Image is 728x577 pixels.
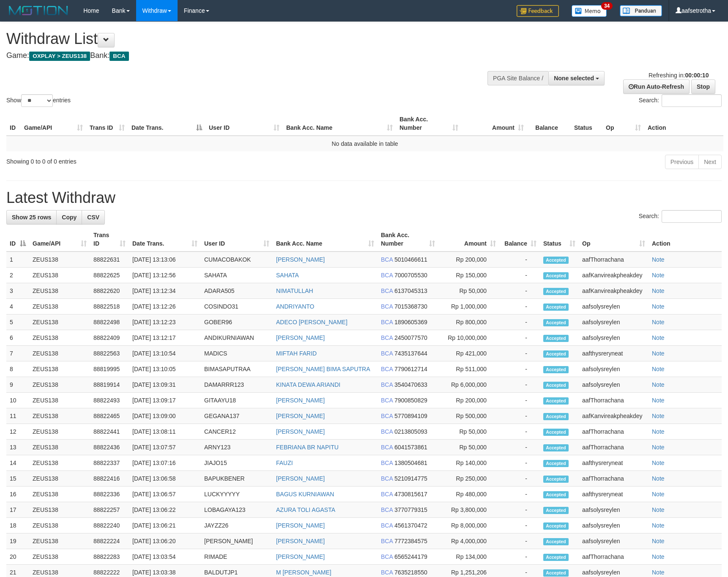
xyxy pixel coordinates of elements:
button: None selected [548,71,605,85]
input: Search: [662,94,722,107]
th: Amount: activate to sort column ascending [462,112,527,136]
td: 88822337 [90,455,129,471]
span: Accepted [543,350,569,358]
td: ZEUS138 [29,252,90,268]
td: [DATE] 13:06:57 [129,487,201,502]
th: Balance: activate to sort column ascending [499,227,540,252]
td: [DATE] 13:07:16 [129,455,201,471]
span: Copy 3540470633 to clipboard [394,381,427,388]
td: - [499,471,540,487]
a: [PERSON_NAME] [276,256,325,263]
span: Accepted [543,444,569,451]
td: ARNY123 [201,440,273,455]
td: Rp 150,000 [438,268,499,283]
span: Accepted [543,288,569,295]
a: Note [652,522,665,529]
td: ZEUS138 [29,330,90,346]
a: Note [652,459,665,466]
td: aafKanvireakpheakdey [579,283,649,299]
a: [PERSON_NAME] [276,475,325,482]
td: Rp 6,000,000 [438,377,499,393]
label: Show entries [6,94,71,107]
td: Rp 800,000 [438,314,499,330]
a: Note [652,538,665,544]
span: BCA [381,459,393,466]
a: NIMATULLAH [276,287,313,294]
a: Note [652,413,665,419]
td: 18 [6,518,29,533]
a: Note [652,319,665,325]
a: Note [652,272,665,279]
a: Note [652,506,665,513]
th: Bank Acc. Name: activate to sort column ascending [283,112,396,136]
a: Note [652,256,665,263]
td: ZEUS138 [29,299,90,314]
td: 12 [6,424,29,440]
td: GEGANA137 [201,408,273,424]
span: BCA [381,522,393,529]
a: Note [652,397,665,404]
span: Accepted [543,366,569,373]
td: ZEUS138 [29,487,90,502]
span: 34 [601,2,613,10]
span: BCA [381,491,393,498]
td: [DATE] 13:09:17 [129,393,201,408]
td: aafKanvireakpheakdey [579,268,649,283]
td: CUMACOBAKOK [201,252,273,268]
td: ZEUS138 [29,361,90,377]
td: Rp 3,800,000 [438,502,499,518]
a: ANDRIYANTO [276,303,315,310]
span: Accepted [543,304,569,311]
td: 88822518 [90,299,129,314]
td: ZEUS138 [29,533,90,549]
span: Copy 7015368730 to clipboard [394,303,427,310]
td: - [499,330,540,346]
span: Copy 0213805093 to clipboard [394,428,427,435]
td: 88819995 [90,361,129,377]
th: Op: activate to sort column ascending [602,112,644,136]
td: BAPUKBENER [201,471,273,487]
a: SAHATA [276,272,299,279]
td: 88822631 [90,252,129,268]
th: Balance [527,112,571,136]
td: aafsolysreylen [579,518,649,533]
td: aafsolysreylen [579,361,649,377]
a: Run Auto-Refresh [623,79,690,94]
img: Button%20Memo.svg [572,5,607,17]
td: [DATE] 13:07:57 [129,440,201,455]
td: [DATE] 13:12:26 [129,299,201,314]
span: Accepted [543,382,569,389]
img: Feedback.jpg [517,5,559,17]
td: - [499,393,540,408]
td: Rp 250,000 [438,471,499,487]
td: Rp 140,000 [438,455,499,471]
a: Note [652,381,665,388]
td: CANCER12 [201,424,273,440]
a: [PERSON_NAME] [276,522,325,529]
th: Bank Acc. Name: activate to sort column ascending [273,227,378,252]
a: Note [652,428,665,435]
h1: Latest Withdraw [6,189,722,206]
td: 88822441 [90,424,129,440]
span: CSV [87,214,99,221]
span: Accepted [543,491,569,498]
span: Copy 1380504681 to clipboard [394,459,427,466]
th: ID: activate to sort column descending [6,227,29,252]
th: Status [571,112,602,136]
span: BCA [381,272,393,279]
th: Trans ID: activate to sort column ascending [86,112,128,136]
a: [PERSON_NAME] [276,334,325,341]
td: ZEUS138 [29,283,90,299]
a: [PERSON_NAME] [276,413,325,419]
td: 2 [6,268,29,283]
span: Copy 7435137644 to clipboard [394,350,427,357]
a: [PERSON_NAME] BIMA SAPUTRA [276,366,370,372]
td: 3 [6,283,29,299]
span: BCA [381,303,393,310]
span: BCA [109,52,129,61]
td: LUCKYYYYY [201,487,273,502]
th: User ID: activate to sort column ascending [205,112,283,136]
td: Rp 500,000 [438,408,499,424]
td: Rp 10,000,000 [438,330,499,346]
div: Showing 0 to 0 of 0 entries [6,154,297,166]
